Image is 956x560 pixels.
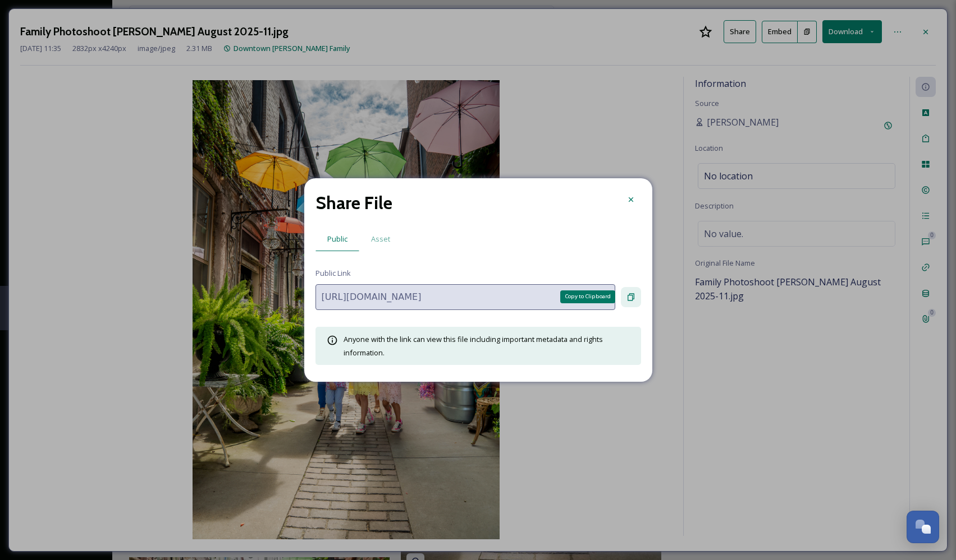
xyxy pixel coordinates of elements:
[371,234,390,244] span: Asset
[315,189,392,216] h2: Share File
[315,268,351,279] span: Public Link
[560,290,615,303] div: Copy to Clipboard
[907,511,939,543] button: Open Chat
[344,334,603,358] span: Anyone with the link can view this file including important metadata and rights information.
[327,234,347,244] span: Public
